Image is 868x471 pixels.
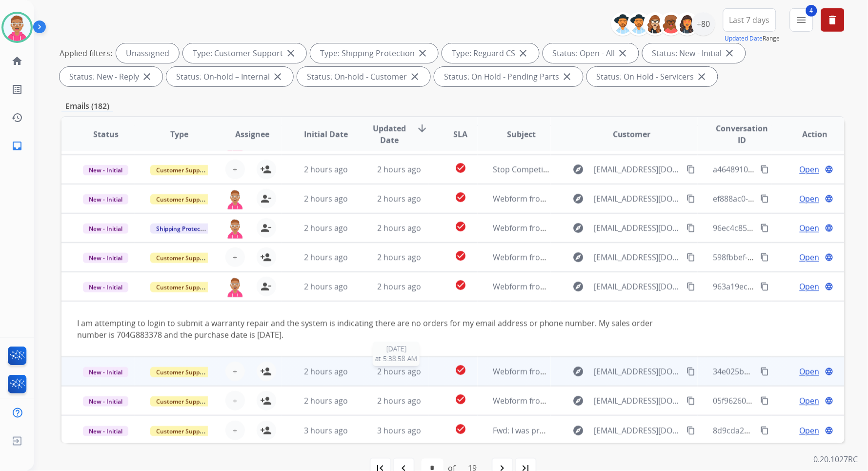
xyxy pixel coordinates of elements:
[800,395,820,407] span: Open
[261,193,272,205] mat-icon: person_remove
[713,366,860,377] span: 34e025b4-6c9c-455a-8c6f-608696abeafb
[687,396,696,405] mat-icon: content_copy
[166,67,293,86] div: Status: On-hold – Internal
[572,395,584,407] mat-icon: explore
[594,281,682,292] span: [EMAIL_ADDRESS][DOMAIN_NAME]
[713,223,864,233] span: 96ec4c85-be8c-42b2-a0d7-ba7632086e36
[617,47,629,59] mat-icon: close
[800,222,820,234] span: Open
[11,140,23,152] mat-icon: inbox
[507,128,536,140] span: Subject
[183,43,306,63] div: Type: Customer Support
[455,221,466,232] mat-icon: check_circle
[562,71,573,82] mat-icon: close
[11,112,23,123] mat-icon: history
[455,393,466,405] mat-icon: check_circle
[455,191,466,203] mat-icon: check_circle
[713,425,863,436] span: 8d9cda25-2574-44c7-bc87-5c36c7189ad5
[304,128,348,140] span: Initial Date
[543,43,639,63] div: Status: Open - All
[594,222,682,234] span: [EMAIL_ADDRESS][DOMAIN_NAME]
[375,354,417,364] span: at 5:38:58 AM
[687,282,696,291] mat-icon: content_copy
[825,426,834,435] mat-icon: language
[594,251,682,263] span: [EMAIL_ADDRESS][DOMAIN_NAME]
[825,396,834,405] mat-icon: language
[150,165,214,175] span: Customer Support
[225,218,245,239] img: agent-avatar
[304,164,348,175] span: 2 hours ago
[713,252,859,263] span: 598fbbef-21e0-45aa-ae33-0d4ee60f6e0a
[261,366,272,377] mat-icon: person_add
[310,43,438,63] div: Type: Shipping Protection
[687,253,696,262] mat-icon: content_copy
[806,5,817,17] span: 4
[150,426,214,436] span: Customer Support
[233,366,237,377] span: +
[93,128,119,140] span: Status
[261,164,272,175] mat-icon: person_add
[150,253,214,263] span: Customer Support
[11,55,23,67] mat-icon: home
[116,43,179,63] div: Unassigned
[713,281,864,292] span: 963a19ec-c69d-47b4-b794-4a7549dea92c
[233,425,237,436] span: +
[613,128,651,140] span: Customer
[696,71,708,82] mat-icon: close
[83,224,128,234] span: New - Initial
[713,164,863,175] span: a4648910-34c1-4983-9b59-9ad32f2b3d69
[455,162,466,174] mat-icon: check_circle
[304,425,348,436] span: 3 hours ago
[572,425,584,436] mat-icon: explore
[233,164,237,175] span: +
[304,395,348,406] span: 2 hours ago
[572,251,584,263] mat-icon: explore
[493,223,714,233] span: Webform from [EMAIL_ADDRESS][DOMAIN_NAME] on [DATE]
[572,222,584,234] mat-icon: explore
[378,252,422,263] span: 2 hours ago
[225,421,245,440] button: +
[61,100,113,112] p: Emails (182)
[594,193,682,205] span: [EMAIL_ADDRESS][DOMAIN_NAME]
[225,160,245,179] button: +
[378,366,422,377] span: 2 hours ago
[225,277,245,297] img: agent-avatar
[304,223,348,233] span: 2 hours ago
[83,367,128,377] span: New - Initial
[518,47,529,59] mat-icon: close
[594,425,682,436] span: [EMAIL_ADDRESS][DOMAIN_NAME]
[150,282,214,292] span: Customer Support
[713,395,859,406] span: 05f96260-fffb-42d6-a0e5-b37deb484096
[713,123,770,146] span: Conversation ID
[800,251,820,263] span: Open
[378,281,422,292] span: 2 hours ago
[233,395,237,407] span: +
[455,364,466,376] mat-icon: check_circle
[825,253,834,262] mat-icon: language
[225,247,245,267] button: +
[825,367,834,376] mat-icon: language
[225,391,245,410] button: +
[493,281,714,292] span: Webform from [EMAIL_ADDRESS][DOMAIN_NAME] on [DATE]
[150,224,217,234] span: Shipping Protection
[493,366,714,377] span: Webform from [EMAIL_ADDRESS][DOMAIN_NAME] on [DATE]
[687,165,696,174] mat-icon: content_copy
[3,14,31,41] img: avatar
[771,117,845,151] th: Action
[455,423,466,435] mat-icon: check_circle
[761,165,769,174] mat-icon: content_copy
[77,317,682,341] div: I am attempting to login to submit a warranty repair and the system is indicating there are no or...
[378,223,422,233] span: 2 hours ago
[493,164,604,175] span: Stop Competing.Start Leading
[493,395,714,406] span: Webform from [EMAIL_ADDRESS][DOMAIN_NAME] on [DATE]
[150,367,214,377] span: Customer Support
[761,282,769,291] mat-icon: content_copy
[643,43,746,63] div: Status: New - Initial
[723,8,776,32] button: Last 7 days
[825,282,834,291] mat-icon: language
[761,426,769,435] mat-icon: content_copy
[378,164,422,175] span: 2 hours ago
[587,67,718,86] div: Status: On Hold - Servicers
[150,396,214,407] span: Customer Support
[261,425,272,436] mat-icon: person_add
